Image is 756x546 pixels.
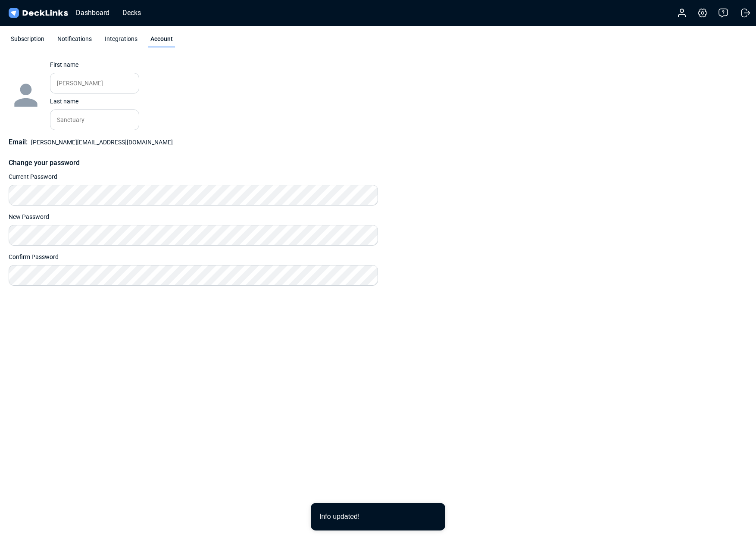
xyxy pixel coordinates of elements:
[9,158,378,168] div: Change your password
[9,212,49,222] label: New Password
[55,34,94,47] div: Notifications
[50,97,136,106] div: Last name
[148,34,175,47] div: Account
[72,7,114,18] div: Dashboard
[9,34,47,47] div: Subscription
[31,139,173,146] span: [PERSON_NAME][EMAIL_ADDRESS][DOMAIN_NAME]
[50,60,136,69] div: First name
[118,7,145,18] div: Decks
[103,34,140,47] div: Integrations
[9,253,59,262] label: Confirm Password
[7,7,69,19] img: DeckLinks
[431,512,437,521] button: close
[319,512,431,522] div: Info updated!
[9,172,57,181] label: Current Password
[9,138,28,146] span: Email:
